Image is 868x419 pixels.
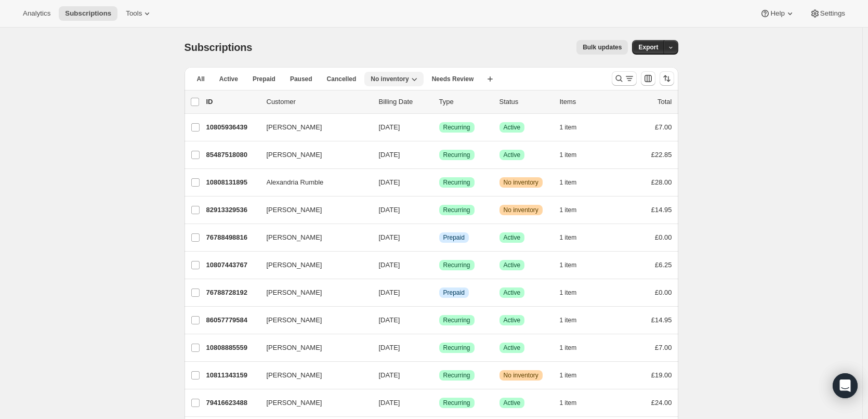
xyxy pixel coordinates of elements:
span: Settings [820,9,845,18]
button: 1 item [560,120,588,135]
button: [PERSON_NAME] [260,395,364,411]
span: Recurring [443,399,470,407]
span: [PERSON_NAME] [267,232,322,243]
div: 10808885559[PERSON_NAME][DATE]SuccessRecurringSuccessActive1 item£7.00 [206,341,672,355]
span: Active [504,289,521,297]
span: 1 item [560,123,577,132]
span: Analytics [23,9,50,18]
button: 1 item [560,258,588,272]
p: 10808885559 [206,343,258,353]
button: Create new view [482,72,498,86]
span: [DATE] [379,178,400,186]
span: Subscriptions [185,42,253,53]
button: Bulk updates [576,40,628,55]
span: [PERSON_NAME] [267,370,322,381]
span: Needs Review [432,75,474,83]
p: 85487518080 [206,150,258,160]
div: 86057779584[PERSON_NAME][DATE]SuccessRecurringSuccessActive1 item£14.95 [206,313,672,328]
div: Items [560,97,612,107]
span: Paused [290,75,312,83]
span: 1 item [560,371,577,379]
span: Active [504,261,521,269]
p: 10808131895 [206,177,258,188]
span: [DATE] [379,206,400,214]
div: Open Intercom Messenger [833,373,858,398]
span: £28.00 [651,178,672,186]
span: Active [219,75,238,83]
p: 86057779584 [206,315,258,325]
span: [DATE] [379,233,400,241]
button: [PERSON_NAME] [260,284,364,301]
span: Active [504,344,521,352]
p: Status [499,97,551,107]
button: 1 item [560,148,588,162]
span: No inventory [504,371,538,379]
div: 10811343159[PERSON_NAME][DATE]SuccessRecurringWarningNo inventory1 item£19.00 [206,368,672,383]
div: 79416623488[PERSON_NAME][DATE]SuccessRecurringSuccessActive1 item£24.00 [206,396,672,410]
span: 1 item [560,399,577,407]
span: Export [638,43,658,51]
span: £22.85 [651,151,672,159]
span: £24.00 [651,399,672,407]
div: Type [439,97,491,107]
button: Subscriptions [59,6,117,21]
p: 10807443767 [206,260,258,270]
span: 1 item [560,151,577,159]
div: IDCustomerBilling DateTypeStatusItemsTotal [206,97,672,107]
span: £6.25 [655,261,672,269]
button: 1 item [560,230,588,245]
div: 10807443767[PERSON_NAME][DATE]SuccessRecurringSuccessActive1 item£6.25 [206,258,672,272]
span: [DATE] [379,261,400,269]
p: 10805936439 [206,122,258,133]
span: £14.95 [651,206,672,214]
span: Recurring [443,206,470,214]
button: [PERSON_NAME] [260,119,364,136]
button: Search and filter results [612,71,637,86]
button: Analytics [17,6,57,21]
span: Active [504,233,521,242]
div: 10805936439[PERSON_NAME][DATE]SuccessRecurringSuccessActive1 item£7.00 [206,120,672,135]
span: 1 item [560,261,577,269]
button: 1 item [560,175,588,190]
span: Bulk updates [583,43,622,51]
span: £14.95 [651,316,672,324]
p: ID [206,97,258,107]
button: [PERSON_NAME] [260,147,364,163]
span: All [197,75,205,83]
span: Recurring [443,123,470,132]
button: [PERSON_NAME] [260,202,364,218]
p: Billing Date [379,97,431,107]
p: 10811343159 [206,370,258,381]
button: [PERSON_NAME] [260,257,364,273]
span: Recurring [443,371,470,379]
span: Active [504,399,521,407]
span: [PERSON_NAME] [267,343,322,353]
span: 1 item [560,289,577,297]
span: [PERSON_NAME] [267,260,322,270]
span: Subscriptions [65,9,111,18]
span: Prepaid [443,233,465,242]
span: [PERSON_NAME] [267,150,322,160]
span: [DATE] [379,316,400,324]
span: £0.00 [655,233,672,241]
button: 1 item [560,341,588,355]
button: Tools [120,6,159,21]
div: 10808131895Alexandria Rumble[DATE]SuccessRecurringWarningNo inventory1 item£28.00 [206,175,672,190]
span: [DATE] [379,399,400,407]
span: 1 item [560,178,577,187]
button: 1 item [560,285,588,300]
span: Prepaid [253,75,275,83]
p: Customer [267,97,371,107]
button: Settings [804,6,851,21]
span: No inventory [504,178,538,187]
p: 76788728192 [206,287,258,298]
button: [PERSON_NAME] [260,229,364,246]
span: [PERSON_NAME] [267,315,322,325]
button: [PERSON_NAME] [260,339,364,356]
span: [DATE] [379,123,400,131]
span: £7.00 [655,123,672,131]
span: [DATE] [379,344,400,351]
span: [PERSON_NAME] [267,205,322,215]
span: [DATE] [379,289,400,296]
div: 76788498816[PERSON_NAME][DATE]InfoPrepaidSuccessActive1 item£0.00 [206,230,672,245]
